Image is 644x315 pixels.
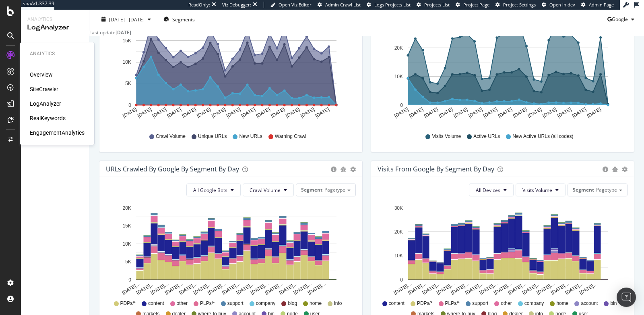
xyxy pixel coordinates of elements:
text: [DATE] [166,106,182,119]
span: Crawl Volume [156,133,186,140]
text: [DATE] [270,106,286,119]
text: [DATE] [136,106,153,119]
text: 20K [394,45,403,51]
button: Crawl Volume [243,184,294,196]
a: Logs Projects List [367,2,411,8]
div: gear [350,167,356,172]
span: Segment [301,186,322,193]
span: Admin Crawl List [325,2,361,8]
div: circle-info [331,167,336,172]
a: Open Viz Editor [270,2,312,8]
button: Google [607,13,638,26]
text: [DATE] [181,106,197,119]
text: [DATE] [423,106,439,119]
text: [DATE] [527,106,543,119]
span: Google [612,16,628,23]
div: [DATE] [116,29,131,36]
span: Projects List [424,2,450,8]
span: bin [610,300,617,307]
span: home [310,300,322,307]
div: bug [612,167,618,172]
span: other [501,300,512,307]
button: [DATE] - [DATE] [96,15,157,23]
text: [DATE] [556,106,572,119]
div: Viz Debugger: [222,2,251,8]
span: Project Settings [503,2,536,8]
span: Pagetype [596,186,617,193]
span: Pagetype [324,186,345,193]
text: 5K [125,259,131,265]
text: [DATE] [438,106,454,119]
div: LogAnalyzer [27,23,83,32]
text: [DATE] [151,106,167,119]
a: RealKeywords [30,114,66,122]
a: Admin Crawl List [318,2,361,8]
text: [DATE] [586,106,602,119]
text: 20K [394,229,403,235]
span: Crawl Volume [250,187,281,194]
span: All Google Bots [193,187,227,194]
text: 10K [123,60,131,65]
span: Open Viz Editor [279,2,312,8]
a: Overview [30,71,53,79]
span: content [148,300,164,307]
a: Project Page [456,2,489,8]
text: [DATE] [453,106,469,119]
text: [DATE] [299,106,316,119]
div: Open Intercom Messenger [617,288,636,307]
text: 20K [123,205,131,211]
span: Logs Projects List [374,2,411,8]
span: Warning Crawl [275,133,306,140]
text: [DATE] [542,106,558,119]
text: 15K [123,38,131,44]
span: New URLs [239,133,262,140]
span: company [256,300,276,307]
span: Admin Page [589,2,614,8]
span: support [227,300,244,307]
span: PLPs/* [445,300,460,307]
span: Project Page [463,2,489,8]
span: blog [288,300,297,307]
text: [DATE] [314,106,330,119]
text: [DATE] [211,106,227,119]
text: [DATE] [408,106,424,119]
span: home [556,300,568,307]
text: [DATE] [393,106,409,119]
span: PDPs/* [120,300,136,307]
span: Visits Volume [522,187,552,194]
svg: A chart. [378,203,628,296]
text: [DATE] [467,106,483,119]
text: [DATE] [225,106,242,119]
button: Visits Volume [516,184,566,196]
a: SiteCrawler [30,85,58,93]
span: Open in dev [549,2,575,8]
div: gear [622,167,627,172]
text: 10K [394,253,403,259]
span: All Devices [476,187,500,194]
span: Unique URLs [198,133,227,140]
div: Visits from Google By Segment By Day [378,165,494,173]
div: A chart. [378,13,628,125]
text: [DATE] [196,106,212,119]
div: bug [341,167,346,172]
span: Segment [573,186,594,193]
text: [DATE] [122,106,138,119]
span: support [472,300,488,307]
span: New Active URLs (all codes) [512,133,573,140]
button: All Devices [469,184,514,196]
text: [DATE] [482,106,498,119]
text: [DATE] [571,106,587,119]
button: Segments [163,13,195,26]
text: [DATE] [240,106,256,119]
span: content [389,300,405,307]
text: 15K [123,223,131,229]
svg: A chart. [106,203,356,296]
div: Analytics [30,50,85,57]
span: Active URLs [473,133,500,140]
span: Segments [172,16,195,23]
a: LogAnalyzer [30,100,61,108]
div: circle-info [603,167,608,172]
